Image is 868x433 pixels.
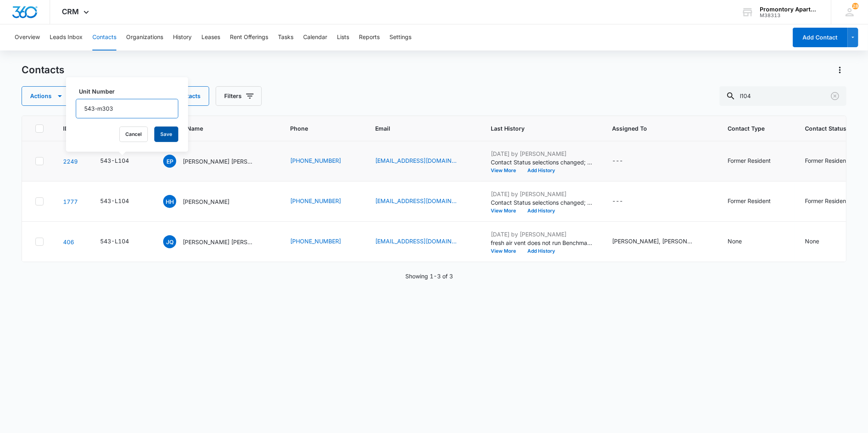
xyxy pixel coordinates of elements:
[63,124,69,133] span: ID
[612,156,638,166] div: Assigned To - - Select to Edit Field
[63,158,78,165] a: Navigate to contact details page for Ernest Padgett Shawna Clapp
[833,63,846,77] button: Actions
[183,197,230,206] p: [PERSON_NAME]
[805,156,848,165] div: Former Resident
[100,156,129,165] div: 543-L104
[375,156,457,165] a: [EMAIL_ADDRESS][DOMAIN_NAME]
[100,197,144,206] div: Unit Number - 543-L104 - Select to Edit Field
[63,198,78,205] a: Navigate to contact details page for Holly Harms
[491,208,522,213] button: View More
[62,7,79,16] span: CRM
[173,24,192,50] button: History
[728,156,785,166] div: Contact Type - Former Resident - Select to Edit Field
[491,158,593,166] p: Contact Status selections changed; None was removed and Former Resident was added.
[337,24,349,50] button: Lists
[126,24,163,50] button: Organizations
[290,197,341,205] a: [PHONE_NUMBER]
[119,127,148,142] button: Cancel
[290,237,341,245] a: [PHONE_NUMBER]
[522,208,561,213] button: Add History
[793,28,848,47] button: Add Contact
[92,24,116,50] button: Contacts
[522,168,561,173] button: Add History
[100,156,144,166] div: Unit Number - 543-L104 - Select to Edit Field
[491,230,593,238] p: [DATE] by [PERSON_NAME]
[154,127,178,142] button: Save
[278,24,293,50] button: Tasks
[100,237,144,247] div: Unit Number - 543-L104 - Select to Edit Field
[216,86,262,106] button: Filters
[163,155,271,168] div: Contact Name - Ernest Padgett Shawna Clapp - Select to Edit Field
[183,157,256,166] p: [PERSON_NAME] [PERSON_NAME]
[805,124,851,133] span: Contact Status
[491,198,593,207] p: Contact Status selections changed; None was removed and Former Resident was added.
[491,149,593,158] p: [DATE] by [PERSON_NAME]
[50,24,83,50] button: Leads Inbox
[719,86,846,106] input: Search Contacts
[805,156,863,166] div: Contact Status - Former Resident - Select to Edit Field
[15,24,40,50] button: Overview
[491,249,522,254] button: View More
[163,155,176,168] span: EP
[290,156,341,165] a: [PHONE_NUMBER]
[303,24,327,50] button: Calendar
[163,195,244,208] div: Contact Name - Holly Harms - Select to Edit Field
[63,238,74,245] a: Navigate to contact details page for Jonathon Quezada Gabriella Gutierrez
[163,235,271,248] div: Contact Name - Jonathon Quezada Gabriella Gutierrez - Select to Edit Field
[375,197,457,205] a: [EMAIL_ADDRESS][DOMAIN_NAME]
[290,237,356,247] div: Phone - (832) 480-3646 - Select to Edit Field
[290,197,356,206] div: Phone - (970) 531-7954 - Select to Edit Field
[22,86,72,106] button: Actions
[805,237,819,245] div: None
[491,238,593,247] p: fresh air vent does not run Benchmark came by and said it's nothing electrical it's a bad fan
[100,197,129,205] div: 543-L104
[230,24,268,50] button: Rent Offerings
[163,195,176,208] span: HH
[375,197,471,206] div: Email - holly_harms@outlook.com - Select to Edit Field
[728,124,774,133] span: Contact Type
[79,87,181,96] label: Unit Number
[728,237,756,247] div: Contact Type - None - Select to Edit Field
[612,156,623,166] div: ---
[290,124,344,133] span: Phone
[405,272,453,280] p: Showing 1-3 of 3
[612,124,696,133] span: Assigned To
[728,197,785,206] div: Contact Type - Former Resident - Select to Edit Field
[375,124,459,133] span: Email
[375,237,457,245] a: [EMAIL_ADDRESS][DOMAIN_NAME]
[359,24,380,50] button: Reports
[491,168,522,173] button: View More
[491,124,581,133] span: Last History
[100,237,129,245] div: 543-L104
[612,197,638,206] div: Assigned To - - Select to Edit Field
[183,238,256,246] p: [PERSON_NAME] [PERSON_NAME]
[76,99,178,118] input: Unit Number
[290,156,356,166] div: Phone - (386) 559-4687 - Select to Edit Field
[728,156,771,165] div: Former Resident
[491,190,593,198] p: [DATE] by [PERSON_NAME]
[163,235,176,248] span: JQ
[760,6,819,13] div: account name
[163,124,259,133] span: Contact Name
[805,197,863,206] div: Contact Status - Former Resident - Select to Edit Field
[22,64,64,76] h1: Contacts
[389,24,411,50] button: Settings
[852,3,859,9] div: notifications count
[852,3,859,9] span: 28
[805,197,848,205] div: Former Resident
[201,24,220,50] button: Leases
[728,237,742,245] div: None
[522,249,561,254] button: Add History
[612,237,708,247] div: Assigned To - Marta Aleman, Sydnee Young - Select to Edit Field
[728,197,771,205] div: Former Resident
[805,237,834,247] div: Contact Status - None - Select to Edit Field
[375,156,471,166] div: Email - epadgett2771@icloud.com - Select to Edit Field
[612,197,623,206] div: ---
[375,237,471,247] div: Email - jonathonquezada@icloud.com - Select to Edit Field
[612,237,693,245] div: [PERSON_NAME], [PERSON_NAME]
[760,13,819,18] div: account id
[829,90,842,103] button: Clear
